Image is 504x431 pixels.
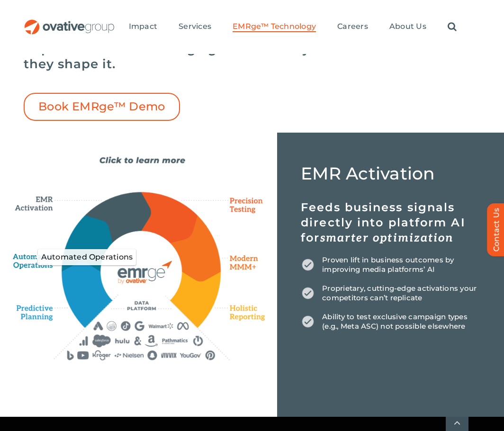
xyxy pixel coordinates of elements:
path: Modern MMM+ [222,251,264,276]
span: About Us [389,22,426,31]
path: Automated Operations [62,215,113,272]
a: Services [179,22,211,32]
a: EMRge™ Technology [233,22,316,32]
path: EMERGE Technology [100,231,181,312]
p: Proprietary, cutting-edge activations your competitors can’t replicate [301,284,480,303]
span: Book EMRge™ Demo [38,100,165,114]
span: Services [179,22,211,31]
a: OG_Full_horizontal_RGB [24,18,115,27]
path: EMR Activation [85,192,151,242]
path: Predictive Planning [17,301,69,325]
nav: Menu [129,12,457,42]
a: Careers [337,22,368,32]
path: Holistic Reporting [225,303,265,322]
path: Holistic Reporting [170,272,221,327]
path: Precision Testing [219,194,265,217]
path: Modern MMM+ [171,215,221,281]
span: smarter optimization [320,231,454,245]
path: Predictive Planning [62,262,112,326]
path: EMR Activation [13,183,61,212]
img: emr.png [301,314,315,329]
p: Proven lift in business outcomes by improving media platforms’ AI [301,255,480,274]
span: Careers [337,22,368,31]
p: Ability to test exclusive campaign types (e.g., Meta ASC) not possible elsewhere [301,312,480,331]
span: Impact [129,22,157,31]
a: Search [448,22,457,32]
a: Book EMRge™ Demo [24,93,180,121]
img: emr.png [301,258,315,272]
path: Automated Operations [13,244,57,270]
span: EMRge™ Technology [233,22,316,31]
h5: Feeds business signals directly into platform AI for [301,200,480,246]
img: emr.png [301,286,315,300]
a: About Us [389,22,426,32]
div: EMR Activation [301,166,480,190]
path: Precision Testing [141,192,198,242]
a: Impact [129,22,157,32]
